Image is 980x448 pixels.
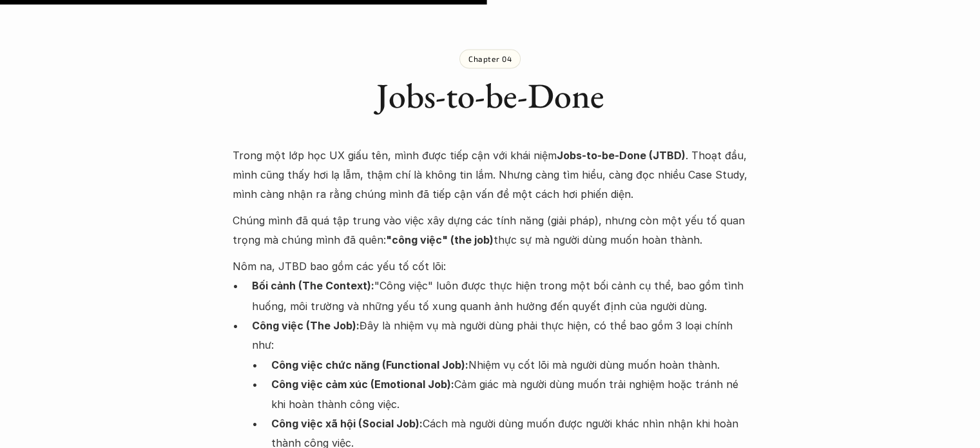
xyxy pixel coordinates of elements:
[271,377,454,390] strong: Công việc cảm xúc (Emotional Job):
[233,146,748,204] p: Trong một lớp học UX giấu tên, mình được tiếp cận với khái niệm . Thoạt đầu, mình cũng thấy hơi l...
[557,149,686,162] strong: Jobs-to-be-Done (JTBD)
[233,211,748,250] p: Chúng mình đã quá tập trung vào việc xây dựng các tính năng (giải pháp), nhưng còn một yếu tố qua...
[252,279,374,292] strong: Bối cảnh (The Context):
[468,54,512,63] p: Chapter 04
[252,315,748,355] p: Đây là nhiệm vụ mà người dùng phải thực hiện, có thể bao gồm 3 loại chính như:
[252,318,360,331] strong: Công việc (The Job):
[252,276,748,315] p: "Công việc" luôn được thực hiện trong một bối cảnh cụ thể, bao gồm tình huống, môi trường và nhữn...
[233,75,748,117] h1: Jobs-to-be-Done
[271,358,468,371] strong: Công việc chức năng (Functional Job):
[271,355,748,374] p: Nhiệm vụ cốt lõi mà người dùng muốn hoàn thành.
[271,374,748,413] p: Cảm giác mà người dùng muốn trải nghiệm hoặc tránh né khi hoàn thành công việc.
[386,233,494,246] strong: "công việc" (the job)
[233,257,748,276] p: Nôm na, JTBD bao gồm các yếu tố cốt lõi:
[271,416,423,429] strong: Công việc xã hội (Social Job):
